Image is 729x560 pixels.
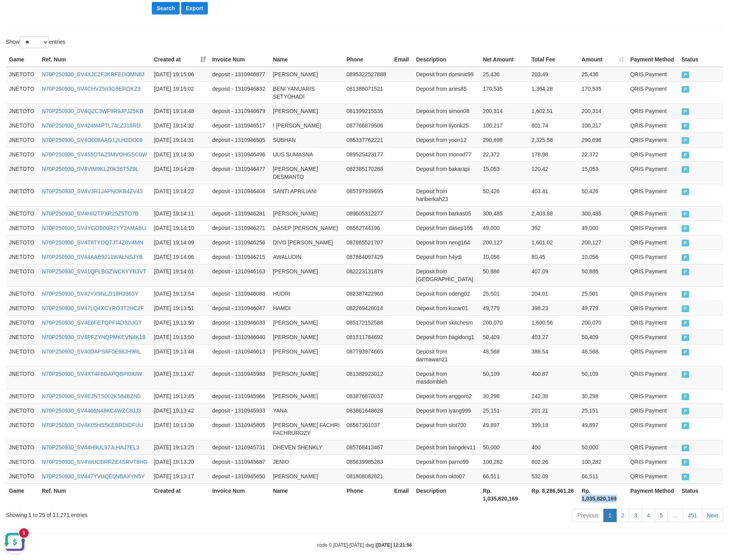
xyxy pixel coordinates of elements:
th: Name [270,52,343,67]
span: PAID [682,371,689,378]
span: PAID [682,123,689,129]
td: Deposit from odeng02 [413,286,480,301]
td: 082387422960 [344,286,391,301]
td: [PERSON_NAME] [270,389,343,403]
td: [PERSON_NAME] [270,104,343,118]
a: N70P250930_SV41QPLBGZWCKYYB3VT [42,268,146,275]
span: PAID [682,291,689,298]
td: JNETOTO [6,162,39,184]
td: QRIS Payment [627,344,679,366]
a: 2 [616,509,630,522]
select: Showentries [20,36,49,48]
td: 200,127 [480,235,528,249]
td: 081399215535 [344,104,391,118]
td: Deposit from dasep165 [413,221,480,235]
td: 082223131879 [344,264,391,286]
th: Email [391,52,413,67]
td: [DATE] 19:13:50 [151,315,209,330]
a: N70P250930_SV4466N48KC4WZC8JJ3 [42,407,141,414]
td: JNETOTO [6,418,39,440]
td: QRIS Payment [627,301,679,315]
th: Ref. Num [39,52,151,67]
td: deposit - 1310946271 [209,221,270,235]
td: 082269428014 [344,301,391,315]
td: 49,779 [578,301,627,315]
td: Deposit from simon08 [413,104,480,118]
td: QRIS Payment [627,184,679,206]
span: PAID [682,240,689,246]
td: QRIS Payment [627,81,679,104]
td: 089605312277 [344,206,391,221]
td: AWALUDIN [270,249,343,264]
a: Previous [572,509,603,522]
td: 30,298 [578,389,627,403]
td: [DATE] 19:13:54 [151,286,209,301]
td: QRIS Payment [627,389,679,403]
td: 2,403.88 [528,206,578,221]
a: N70P250930_SV4T8TYOQTJT4Z8V4MN [42,239,143,246]
td: [DATE] 19:14:11 [151,206,209,221]
td: Deposit from iyang999 [413,403,480,418]
td: 388.54 [528,344,578,366]
td: 25,436 [578,67,627,82]
td: deposit - 1310945805 [209,418,270,440]
td: I [PERSON_NAME] [270,118,343,133]
td: 49,779 [480,301,528,315]
td: 083861648628 [344,403,391,418]
th: Status [679,52,723,67]
button: Export [181,2,208,14]
td: [PERSON_NAME] [270,315,343,330]
button: Open LiveChat chat widget [3,3,27,27]
a: … [668,509,683,522]
a: 5 [655,509,668,522]
td: 25,501 [578,286,627,301]
td: 25,151 [480,403,528,418]
td: 25,151 [578,403,627,418]
td: 200,127 [578,235,627,249]
td: 242.38 [528,389,578,403]
th: Phone [344,52,391,67]
td: 081311784692 [344,330,391,344]
td: 25,501 [480,286,528,301]
td: 48,568 [480,344,528,366]
a: N70P250930_SV424M4PTL74LZ316RD [42,122,140,129]
td: deposit - 1310946517 [209,118,270,133]
a: N70P250930_SV4QZC3WF9R9JPJZ5KB [42,108,143,114]
td: 50,426 [578,184,627,206]
td: [PERSON_NAME] [270,366,343,389]
td: 081386071521 [344,81,391,104]
td: 399.18 [528,418,578,440]
td: [DATE] 19:14:28 [151,162,209,184]
td: 082385170288 [344,162,391,184]
td: [DATE] 19:13:48 [151,344,209,366]
a: N70P250930_SV4XJC2F3KRFEOOMN8J [42,71,144,77]
a: N70P250930_SV455OTAZ5MVOHGSC0W [42,151,147,158]
td: [DATE] 19:13:25 [151,440,209,454]
td: 50,109 [480,366,528,389]
td: Deposit from barkas05 [413,206,480,221]
td: 290,698 [480,133,528,147]
td: [PERSON_NAME] DESMANTO [270,162,343,184]
td: JNETOTO [6,330,39,344]
td: 48,568 [578,344,627,366]
td: [DATE] 19:14:48 [151,104,209,118]
span: PAID [682,320,689,327]
td: JNETOTO [6,206,39,221]
td: Deposit from darmawan21 [413,344,480,366]
td: Deposit from aries85 [413,81,480,104]
td: QRIS Payment [627,118,679,133]
td: JNETOTO [6,133,39,147]
a: 3 [629,509,642,522]
span: PAID [682,166,689,173]
span: PAID [682,72,689,78]
td: [DATE] 19:14:01 [151,264,209,286]
th: Game [6,52,39,67]
td: [DATE] 19:15:06 [151,67,209,82]
td: QRIS Payment [627,366,679,389]
span: PAID [682,349,689,355]
td: deposit - 1310946083 [209,286,270,301]
td: 1,364.28 [528,81,578,104]
td: 801.74 [528,118,578,133]
a: N70P250930_SV40DAPS6F0E68JH9RL [42,348,141,355]
td: 80.45 [528,249,578,264]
